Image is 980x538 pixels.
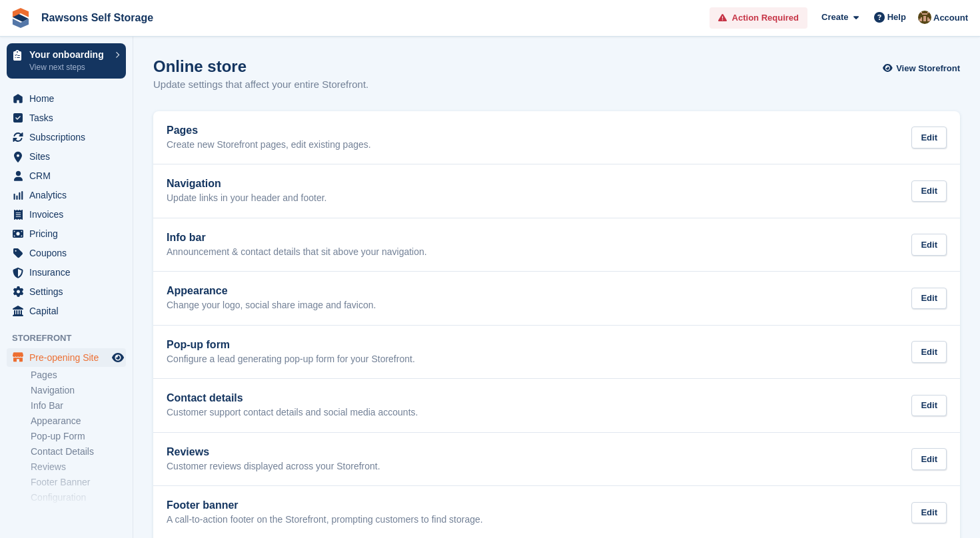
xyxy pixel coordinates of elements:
span: CRM [29,166,109,185]
a: Contact details Customer support contact details and social media accounts. Edit [153,379,960,432]
a: Action Required [710,7,807,29]
a: Preview store [110,350,126,366]
a: Footer Banner [31,476,126,489]
a: menu [7,109,126,127]
a: Contact Details [31,445,126,458]
span: Invoices [29,205,109,224]
a: Navigation [31,384,126,397]
a: Configuration [31,491,126,504]
p: Your onboarding [29,50,109,59]
a: menu [7,244,126,262]
span: Sites [29,147,109,166]
h2: Footer banner [167,499,483,511]
a: View Storefront [886,57,960,79]
div: Edit [911,341,947,363]
h2: Appearance [167,285,376,297]
div: Edit [911,448,947,470]
span: Pricing [29,224,109,243]
a: Info Bar [31,400,126,412]
a: Navigation Update links in your header and footer. Edit [153,164,960,218]
a: menu [7,263,126,282]
div: Edit [911,127,947,148]
a: menu [7,282,126,301]
span: Action Required [732,11,799,25]
p: Update links in your header and footer. [167,192,327,204]
a: Pages [31,369,126,382]
div: Edit [911,502,947,524]
a: Reviews [31,461,126,473]
a: menu [7,348,126,367]
span: Capital [29,302,109,320]
div: Edit [911,288,947,310]
a: menu [7,166,126,185]
a: Your onboarding View next steps [7,43,126,79]
p: A call-to-action footer on the Storefront, prompting customers to find storage. [167,514,483,526]
p: View next steps [29,61,109,73]
a: menu [7,224,126,243]
p: Customer reviews displayed across your Storefront. [167,461,380,473]
span: Subscriptions [29,128,109,146]
span: Account [933,11,968,25]
p: Customer support contact details and social media accounts. [167,407,418,419]
div: Edit [911,234,947,256]
a: menu [7,89,126,108]
span: Analytics [29,186,109,204]
span: View Storefront [896,62,960,75]
span: Create [821,11,848,24]
p: Announcement & contact details that sit above your navigation. [167,246,427,258]
span: Tasks [29,109,109,127]
span: Settings [29,282,109,301]
a: Reviews Customer reviews displayed across your Storefront. Edit [153,433,960,486]
p: Update settings that affect your entire Storefront. [153,77,368,93]
h2: Info bar [167,232,427,244]
a: menu [7,302,126,320]
div: Edit [911,180,947,202]
span: Pre-opening Site [29,348,109,367]
img: stora-icon-8386f47178a22dfd0bd8f6a31ec36ba5ce8667c1dd55bd0f319d3a0aa187defe.svg [11,8,31,28]
img: Aaron Wheeler [918,11,931,24]
span: Storefront [12,332,133,345]
a: Pages Create new Storefront pages, edit existing pages. Edit [153,111,960,164]
h2: Pop-up form [167,339,415,351]
h1: Online store [153,57,368,75]
a: menu [7,186,126,204]
span: Coupons [29,244,109,262]
h2: Reviews [167,446,380,458]
h2: Pages [167,125,371,136]
a: Appearance [31,415,126,427]
a: Appearance Change your logo, social share image and favicon. Edit [153,272,960,325]
a: Check-in [31,507,126,519]
a: Rawsons Self Storage [36,7,159,29]
h2: Contact details [167,392,418,404]
p: Change your logo, social share image and favicon. [167,300,376,312]
span: Insurance [29,263,109,282]
h2: Navigation [167,178,327,190]
a: menu [7,205,126,224]
a: Pop-up Form [31,430,126,443]
a: menu [7,147,126,166]
p: Create new Storefront pages, edit existing pages. [167,139,371,151]
span: Help [887,11,906,24]
span: Home [29,89,109,108]
a: menu [7,128,126,146]
div: Edit [911,395,947,417]
a: Info bar Announcement & contact details that sit above your navigation. Edit [153,218,960,272]
p: Configure a lead generating pop-up form for your Storefront. [167,354,415,366]
a: Pop-up form Configure a lead generating pop-up form for your Storefront. Edit [153,326,960,379]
